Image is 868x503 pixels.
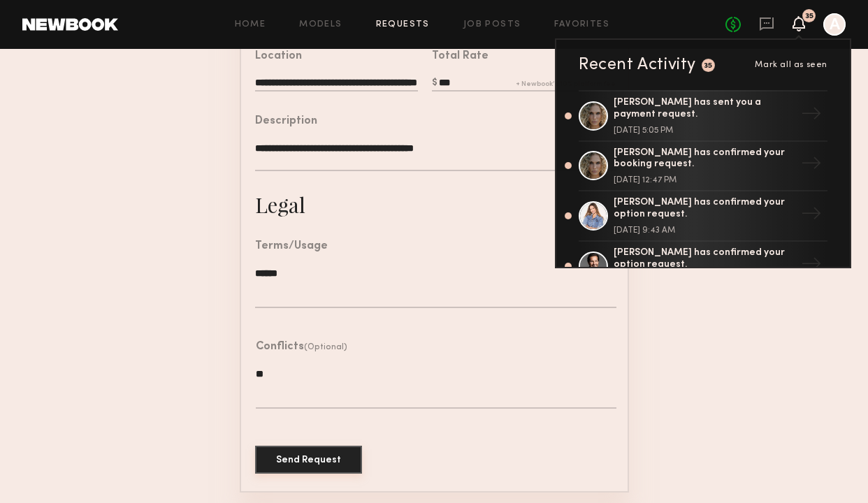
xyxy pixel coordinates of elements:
[614,126,795,135] div: [DATE] 5:05 PM
[255,51,302,62] div: Location
[255,446,362,474] button: Send Request
[823,13,846,36] a: A
[255,241,328,252] div: Terms/Usage
[614,247,795,271] div: [PERSON_NAME] has confirmed your option request.
[432,51,489,62] div: Total Rate
[755,61,827,69] span: Mark all as seen
[579,142,827,192] a: [PERSON_NAME] has confirmed your booking request.[DATE] 12:47 PM→
[579,242,827,292] a: [PERSON_NAME] has confirmed your option request.→
[795,147,827,184] div: →
[614,226,795,235] div: [DATE] 9:43 AM
[614,97,795,121] div: [PERSON_NAME] has sent you a payment request.
[805,13,813,20] div: 35
[579,57,696,73] div: Recent Activity
[235,20,266,29] a: Home
[255,116,317,127] div: Description
[304,343,347,351] span: (Optional)
[256,342,347,353] header: Conflicts
[614,197,795,221] div: [PERSON_NAME] has confirmed your option request.
[614,176,795,184] div: [DATE] 12:47 PM
[376,20,430,29] a: Requests
[614,147,795,171] div: [PERSON_NAME] has confirmed your booking request.
[255,191,305,219] div: Legal
[795,98,827,134] div: →
[795,198,827,234] div: →
[795,248,827,284] div: →
[704,62,713,70] div: 35
[579,90,827,142] a: [PERSON_NAME] has sent you a payment request.[DATE] 5:05 PM→
[554,20,609,29] a: Favorites
[299,20,342,29] a: Models
[579,191,827,242] a: [PERSON_NAME] has confirmed your option request.[DATE] 9:43 AM→
[463,20,521,29] a: Job Posts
